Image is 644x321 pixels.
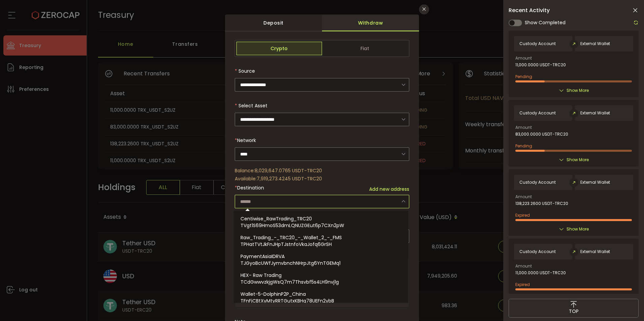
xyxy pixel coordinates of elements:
[235,175,257,182] span: Available:
[567,87,589,94] span: Show More
[519,111,556,115] span: Custody Account
[515,126,532,130] span: Amount
[369,186,409,193] span: Add new address
[515,264,532,268] span: Amount
[567,156,589,163] span: Show More
[237,137,256,144] span: Network
[235,68,255,74] label: Source
[255,167,322,174] span: 8,029,647.0765 USDT-TRC20
[515,63,566,67] span: 11,000.0000 USDT-TRC20
[240,279,339,285] span: TCdGwwvzkjgWsQ7m7Thsvbf5s4LH9nvj1g
[515,56,532,60] span: Amount
[515,201,568,206] span: 138,223.2600 USDT-TRC20
[515,132,568,137] span: 83,000.0000 USDT-TRC20
[240,222,344,229] span: TVgt1S69HmoS53dmLQNUZGEut6p7CXn2pW
[240,253,285,260] span: PaymentAsiaIDRVA
[237,184,264,191] span: Destination
[580,180,610,185] span: External Wallet
[240,241,332,248] span: TPHatTVtJkFnJHpTJstnfoVkaJofq6GrSH
[515,143,532,149] span: Pending
[519,41,556,46] span: Custody Account
[240,297,334,304] span: TFnFjCBtXyMtyRRTGutxKBHg78UEFn2ybB
[525,19,566,26] span: Show Completed
[509,8,550,13] span: Recent Activity
[235,167,255,174] span: Balance:
[569,308,579,315] span: TOP
[515,282,530,287] span: Expired
[235,102,267,109] label: Select Asset
[515,195,532,199] span: Amount
[519,249,556,254] span: Custody Account
[515,74,532,79] span: Pending
[610,289,644,321] iframe: Chat Widget
[240,260,341,266] span: TJGyoBcUWfJymvbnchNHrpJtg6YnTGEMq1
[580,41,610,46] span: External Wallet
[519,180,556,185] span: Custody Account
[257,175,322,182] span: 7,919,273.4245 USDT-TRC20
[240,215,312,222] span: Centiwise_RawTrading_TRC20
[240,291,306,297] span: Wallet-5-DolphinP2P_China
[580,111,610,115] span: External Wallet
[240,272,282,279] span: HEX- Raw Trading
[240,234,342,241] span: Raw_Trading_-_TRC20_-_Wallet_2_-_FMS
[515,212,530,218] span: Expired
[567,226,589,233] span: Show More
[580,249,610,254] span: External Wallet
[515,271,566,275] span: 11,000.0000 USDT-TRC20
